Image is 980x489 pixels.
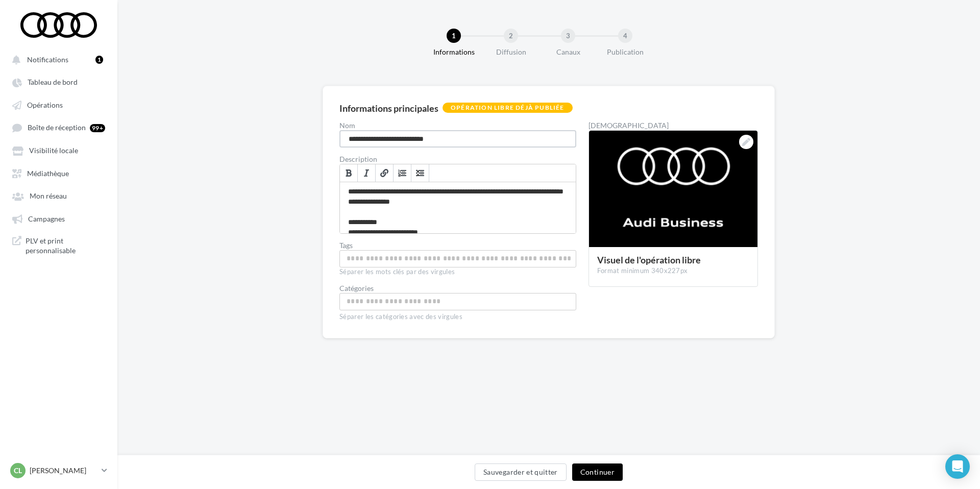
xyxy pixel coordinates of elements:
a: Cl [PERSON_NAME] [8,461,109,480]
input: Choisissez une catégorie [342,296,574,307]
span: Cl [14,466,22,476]
div: Visuel de l'opération libre [597,255,749,264]
div: 1 [95,56,103,64]
span: Mon réseau [30,192,67,201]
a: Gras (⌘+B) [340,164,358,182]
a: Italique (⌘+I) [358,164,376,182]
a: PLV et print personnalisable [6,232,111,260]
div: Informations [421,47,486,57]
a: Lien [376,164,394,182]
label: Nom [339,122,576,129]
label: Description [339,156,576,163]
span: Notifications [27,55,68,64]
div: Permet aux affiliés de trouver l'opération libre plus facilement [339,250,576,267]
div: Open Intercom Messenger [945,454,970,479]
button: Continuer [572,463,623,481]
button: Notifications 1 [6,50,107,68]
label: Tags [339,242,576,249]
div: Catégories [339,285,576,292]
div: Séparer les mots clés par des virgules [339,267,576,277]
div: 3 [561,29,575,43]
a: Visibilité locale [6,141,111,159]
a: Mon réseau [6,186,111,205]
a: Tableau de bord [6,72,111,91]
div: Choisissez une catégorie [339,293,576,310]
button: Sauvegarder et quitter [475,463,567,481]
div: Canaux [535,47,601,57]
a: Campagnes [6,209,111,228]
div: [DEMOGRAPHIC_DATA] [589,122,758,129]
div: Permet de préciser les enjeux de la campagne à vos affiliés [340,182,576,233]
span: Campagnes [28,214,65,223]
a: Médiathèque [6,164,111,182]
div: Séparer les catégories avec des virgules [339,310,576,322]
span: Opérations [27,101,63,109]
a: Opérations [6,95,111,114]
div: 99+ [90,124,105,132]
div: 2 [504,29,518,43]
div: Diffusion [478,47,544,57]
div: 1 [447,29,461,43]
div: 4 [618,29,632,43]
input: Permet aux affiliés de trouver l'opération libre plus facilement [342,253,574,264]
span: Boîte de réception [28,124,86,132]
div: Informations principales [339,104,438,113]
div: Format minimum 340x227px [597,266,749,276]
a: Boîte de réception 99+ [6,118,111,137]
span: PLV et print personnalisable [26,236,105,256]
span: Visibilité locale [29,146,78,155]
span: Tableau de bord [28,78,78,87]
a: Insérer/Supprimer une liste à puces [411,164,429,182]
a: Insérer/Supprimer une liste numérotée [394,164,411,182]
div: Opération libre déjà publiée [443,103,573,113]
span: Médiathèque [27,169,69,178]
p: [PERSON_NAME] [30,466,97,476]
div: Publication [593,47,658,57]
